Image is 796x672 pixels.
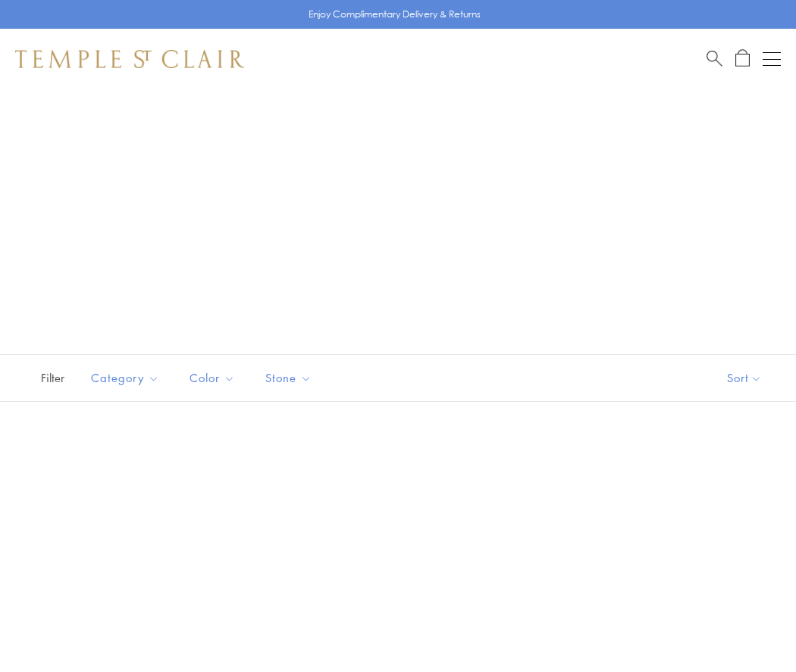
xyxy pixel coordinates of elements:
[254,361,323,395] button: Stone
[178,361,246,395] button: Color
[693,355,796,401] button: Show sort by
[258,369,323,387] span: Stone
[763,50,781,68] button: Open navigation
[182,369,246,387] span: Color
[80,361,171,395] button: Category
[735,49,750,68] a: Open Shopping Bag
[707,49,722,68] a: Search
[309,7,481,22] p: Enjoy Complimentary Delivery & Returns
[15,50,244,68] img: Temple St. Clair
[83,369,171,387] span: Category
